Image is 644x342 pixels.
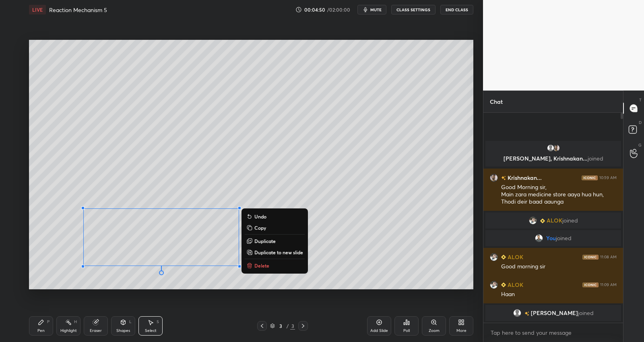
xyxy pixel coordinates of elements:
div: S [157,320,159,324]
span: joined [562,217,578,224]
img: iconic-dark.1390631f.png [582,282,599,287]
span: You [546,235,556,241]
button: Undo [245,212,305,221]
div: 11:09 AM [600,282,617,287]
p: T [639,97,642,103]
h4: Reaction Mechanism 5 [49,6,107,14]
img: default.png [547,144,555,152]
img: Learner_Badge_beginner_1_8b307cf2a0.svg [501,255,506,260]
img: 1881b24753b541a89cf93938dacf6847.jpg [552,144,560,152]
p: D [639,119,642,126]
span: joined [578,310,594,316]
p: [PERSON_NAME], Krishnakan... [490,155,616,162]
div: Good Morning sir, Main zara medicine store aaya hua hun, Thodi deir baad aaunga [501,183,617,206]
p: Duplicate to new slide [254,249,303,255]
p: Chat [483,91,509,112]
div: Good morning sir [501,263,617,271]
img: e5c6b02f252e48818ca969f1ceb0ca82.jpg [535,234,543,242]
div: More [456,329,466,333]
img: 8bde531fbe72457481133210b67649f5.jpg [490,281,498,289]
div: Shapes [116,329,130,333]
div: Eraser [90,329,102,333]
h6: ALOK [506,253,523,261]
div: 11:08 AM [600,255,617,260]
div: Haan [501,290,617,299]
img: iconic-dark.1390631f.png [582,175,598,180]
button: CLASS SETTINGS [391,5,436,14]
span: [PERSON_NAME] [531,310,578,316]
button: Copy [245,223,305,233]
h6: ALOK [506,280,523,289]
div: Select [145,329,157,333]
p: Undo [254,213,266,220]
span: ALOK [547,217,562,224]
div: 10:59 AM [599,175,617,180]
img: Learner_Badge_beginner_1_8b307cf2a0.svg [540,218,545,223]
p: Duplicate [254,238,276,244]
img: no-rating-badge.077c3623.svg [501,176,506,180]
div: Highlight [60,329,77,333]
p: Copy [254,225,266,231]
p: G [638,142,642,148]
div: Add Slide [370,329,388,333]
div: grid [483,139,623,323]
div: Poll [403,329,410,333]
div: LIVE [29,5,46,14]
div: 3 [290,322,295,330]
img: iconic-dark.1390631f.png [582,255,599,260]
div: Pen [37,329,45,333]
span: joined [588,155,603,162]
span: joined [556,235,572,241]
button: End Class [440,5,473,14]
button: mute [357,5,386,14]
div: 3 [277,323,285,328]
img: 1881b24753b541a89cf93938dacf6847.jpg [490,174,498,182]
p: Delete [254,262,269,269]
div: Zoom [429,329,440,333]
img: Learner_Badge_beginner_1_8b307cf2a0.svg [501,282,506,287]
img: 8bde531fbe72457481133210b67649f5.jpg [529,216,537,225]
div: L [129,320,132,324]
img: default.png [513,309,521,317]
div: P [47,320,50,324]
button: Duplicate to new slide [245,247,305,257]
span: mute [370,7,382,12]
div: H [74,320,77,324]
img: 8bde531fbe72457481133210b67649f5.jpg [490,253,498,261]
img: no-rating-badge.077c3623.svg [524,311,529,316]
div: / [286,323,289,328]
h6: Krishnakan... [506,173,542,182]
button: Delete [245,261,305,270]
button: Duplicate [245,236,305,246]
